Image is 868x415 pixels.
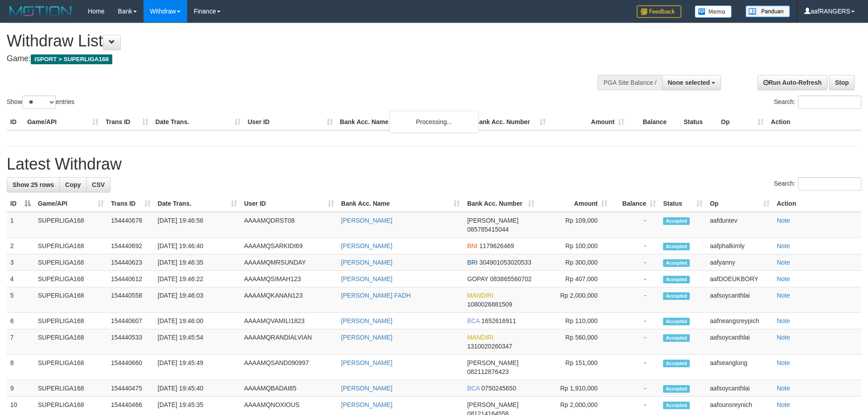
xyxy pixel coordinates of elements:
label: Search: [774,95,861,109]
span: Copy 082112876423 to clipboard [467,368,508,375]
td: [DATE] 19:46:35 [154,254,241,271]
span: Accepted [663,292,690,300]
a: Note [777,242,790,249]
span: Copy 1310020260347 to clipboard [467,343,512,350]
a: [PERSON_NAME] [341,334,393,341]
a: Note [777,317,790,324]
th: ID [7,114,24,130]
td: 1 [7,212,34,238]
a: Note [777,217,790,224]
select: Showentries [22,95,56,109]
th: Amount: activate to sort column ascending [538,195,611,212]
span: MANDIRI [467,334,493,341]
span: [PERSON_NAME] [467,401,518,408]
span: CSV [92,181,105,188]
th: ID: activate to sort column descending [7,195,34,212]
td: Rp 560,000 [538,329,611,355]
td: AAAAMQDRST08 [241,212,338,238]
input: Search: [798,95,861,109]
span: Accepted [663,259,690,267]
td: Rp 100,000 [538,238,611,254]
td: [DATE] 19:46:56 [154,212,241,238]
span: ISPORT > SUPERLIGA168 [31,54,112,64]
td: - [611,287,659,313]
td: - [611,238,659,254]
th: Trans ID [102,114,152,130]
th: Bank Acc. Number: activate to sort column ascending [463,195,538,212]
div: Processing... [389,111,479,133]
td: 154440623 [107,254,154,271]
td: [DATE] 19:46:03 [154,287,241,313]
td: SUPERLIGA168 [34,380,107,397]
a: [PERSON_NAME] [341,317,393,324]
span: Copy 304901053020533 to clipboard [479,259,532,266]
span: Accepted [663,318,690,325]
span: Accepted [663,402,690,409]
label: Show entries [7,95,74,109]
td: [DATE] 19:45:54 [154,329,241,355]
th: Trans ID: activate to sort column ascending [107,195,154,212]
td: 154440678 [107,212,154,238]
td: aafDOEUKBORY [706,271,773,287]
td: SUPERLIGA168 [34,329,107,355]
span: Copy 1080026881509 to clipboard [467,301,512,308]
td: aafyanny [706,254,773,271]
td: Rp 407,000 [538,271,611,287]
th: User ID [244,114,336,130]
span: MANDIRI [467,292,493,299]
span: [PERSON_NAME] [467,217,518,224]
th: User ID: activate to sort column ascending [241,195,338,212]
td: Rp 109,000 [538,212,611,238]
img: Feedback.jpg [637,5,681,18]
a: [PERSON_NAME] [341,242,393,249]
a: Note [777,334,790,341]
td: AAAAMQRANDIALVIAN [241,329,338,355]
th: Bank Acc. Name: activate to sort column ascending [338,195,464,212]
td: - [611,271,659,287]
td: SUPERLIGA168 [34,254,107,271]
span: Accepted [663,217,690,225]
label: Search: [774,177,861,191]
a: CSV [86,177,111,192]
td: AAAAMQSIMAH123 [241,271,338,287]
th: Bank Acc. Name [336,114,471,130]
td: Rp 1,910,000 [538,380,611,397]
span: Copy 1179626469 to clipboard [479,242,514,249]
th: Bank Acc. Number [471,114,549,130]
td: SUPERLIGA168 [34,313,107,329]
a: [PERSON_NAME] [341,275,393,282]
td: Rp 110,000 [538,313,611,329]
td: 6 [7,313,34,329]
td: aafduntev [706,212,773,238]
td: aafseanglong [706,355,773,380]
a: [PERSON_NAME] [341,359,393,366]
span: BNI [467,242,477,249]
div: PGA Site Balance / [598,75,662,90]
td: [DATE] 19:46:00 [154,313,241,329]
span: BRI [467,259,477,266]
td: 5 [7,287,34,313]
th: Amount [549,114,628,130]
a: Note [777,385,790,392]
td: 154440612 [107,271,154,287]
img: panduan.png [745,5,790,17]
th: Status [680,114,717,130]
th: Op: activate to sort column ascending [706,195,773,212]
span: BCA [467,317,479,324]
span: Copy 1652616911 to clipboard [481,317,516,324]
a: Note [777,259,790,266]
td: AAAAMQKANAN123 [241,287,338,313]
td: aafsoycanthlai [706,380,773,397]
td: - [611,380,659,397]
td: [DATE] 19:46:22 [154,271,241,287]
span: BCA [467,385,479,392]
span: Copy 0750245650 to clipboard [481,385,516,392]
th: Game/API [24,114,102,130]
td: Rp 2,000,000 [538,287,611,313]
td: SUPERLIGA168 [34,271,107,287]
a: Stop [829,75,855,90]
td: SUPERLIGA168 [34,238,107,254]
td: AAAAMQBADAI85 [241,380,338,397]
a: Note [777,275,790,282]
td: SUPERLIGA168 [34,212,107,238]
